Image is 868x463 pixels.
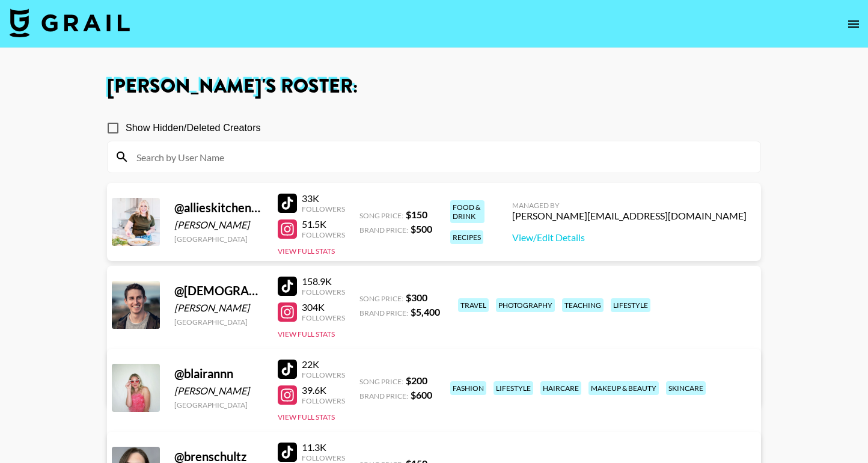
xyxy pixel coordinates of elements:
[302,396,345,405] div: Followers
[302,287,345,296] div: Followers
[496,298,555,312] div: photography
[411,389,432,400] strong: $ 600
[302,230,345,239] div: Followers
[411,306,440,317] strong: $ 5,400
[359,377,403,386] span: Song Price:
[406,209,427,220] strong: $ 150
[174,235,263,244] div: [GEOGRAPHIC_DATA]
[126,121,261,135] span: Show Hidden/Deleted Creators
[174,366,263,381] div: @ blairannn
[512,201,747,210] div: Managed By
[129,147,753,167] input: Search by User Name
[406,375,427,386] strong: $ 200
[450,200,484,223] div: food & drink
[107,77,761,96] h1: [PERSON_NAME] 's Roster:
[174,219,263,231] div: [PERSON_NAME]
[450,230,483,244] div: recipes
[302,301,345,313] div: 304K
[302,192,345,204] div: 33K
[562,298,604,312] div: teaching
[512,210,747,222] div: [PERSON_NAME][EMAIL_ADDRESS][DOMAIN_NAME]
[10,8,130,37] img: Grail Talent
[174,400,263,409] div: [GEOGRAPHIC_DATA]
[450,381,486,395] div: fashion
[611,298,650,312] div: lifestyle
[512,231,747,244] a: View/Edit Details
[359,294,403,303] span: Song Price:
[302,218,345,230] div: 51.5K
[666,381,706,395] div: skincare
[359,225,408,235] span: Brand Price:
[174,317,263,327] div: [GEOGRAPHIC_DATA]
[458,298,489,312] div: travel
[302,441,345,453] div: 11.3K
[174,200,263,215] div: @ allieskitchentable
[302,204,345,213] div: Followers
[174,302,263,314] div: [PERSON_NAME]
[174,385,263,397] div: [PERSON_NAME]
[359,391,408,400] span: Brand Price:
[406,292,427,303] strong: $ 300
[302,370,345,379] div: Followers
[494,381,533,395] div: lifestyle
[302,358,345,370] div: 22K
[278,247,335,256] button: View Full Stats
[359,211,403,220] span: Song Price:
[302,275,345,287] div: 158.9K
[588,381,659,395] div: makeup & beauty
[302,313,345,322] div: Followers
[540,381,581,395] div: haircare
[278,330,335,339] button: View Full Stats
[174,283,263,298] div: @ [DEMOGRAPHIC_DATA]
[842,12,866,36] button: open drawer
[411,223,432,235] strong: $ 500
[302,453,345,462] div: Followers
[302,384,345,396] div: 39.6K
[359,308,408,317] span: Brand Price:
[278,412,335,422] button: View Full Stats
